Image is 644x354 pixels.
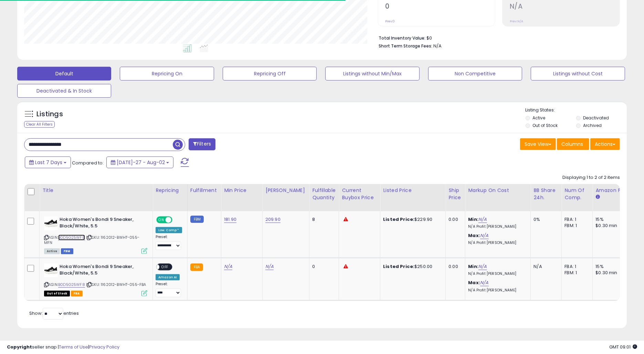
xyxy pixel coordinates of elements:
[385,19,395,23] small: Prev: 0
[609,344,637,350] span: 2025-08-10 09:01 GMT
[583,122,602,128] label: Archived
[590,138,620,150] button: Actions
[564,264,587,270] div: FBA: 1
[520,138,556,150] button: Save View
[60,216,143,231] b: Hoka Women's Bondi 9 Sneaker, Black/White, 5.5
[383,216,414,223] b: Listed Price:
[468,232,480,239] b: Max:
[510,19,523,23] small: Prev: N/A
[7,344,32,350] strong: Copyright
[265,216,281,223] a: 209.90
[383,216,440,223] div: $229.90
[312,187,336,201] div: Fulfillable Quantity
[312,264,334,270] div: 0
[532,122,558,128] label: Out of Stock
[106,157,173,168] button: [DATE]-27 - Aug-02
[190,216,204,223] small: FBM
[265,187,306,194] div: [PERSON_NAME]
[595,194,600,200] small: Amazon Fees.
[478,263,487,270] a: N/A
[383,264,440,270] div: $250.00
[468,279,480,286] b: Max:
[44,264,58,277] img: 31dBMIqQS+L._SL40_.jpg
[157,217,166,223] span: ON
[468,216,478,223] b: Min:
[534,216,556,223] div: 0%
[44,291,70,297] span: All listings that are currently out of stock and unavailable for purchase on Amazon
[564,270,587,276] div: FBM: 1
[58,282,85,288] a: B0D5G25WF8
[59,344,88,350] a: Terms of Use
[71,291,83,297] span: FBA
[224,216,236,223] a: 181.90
[583,115,609,121] label: Deactivated
[117,159,165,166] span: [DATE]-27 - Aug-02
[29,310,79,317] span: Show: entries
[224,187,260,194] div: Min Price
[61,248,73,254] span: FBM
[44,216,58,230] img: 31dBMIqQS+L._SL40_.jpg
[564,216,587,223] div: FBA: 1
[478,216,487,223] a: N/A
[42,187,150,194] div: Title
[44,216,147,253] div: ASIN:
[532,115,545,121] label: Active
[526,107,627,114] p: Listing States:
[156,187,184,194] div: Repricing
[557,138,589,150] button: Columns
[428,67,522,81] button: Non Competitive
[224,263,232,270] a: N/A
[468,187,528,194] div: Markup on Cost
[379,43,432,49] b: Short Term Storage Fees:
[468,224,525,229] p: N/A Profit [PERSON_NAME]
[190,187,218,194] div: Fulfillment
[25,157,71,168] button: Last 7 Days
[156,274,180,280] div: Amazon AI
[44,264,147,296] div: ASIN:
[223,67,317,81] button: Repricing Off
[35,159,62,166] span: Last 7 Days
[510,2,620,12] h2: N/A
[433,43,442,49] span: N/A
[156,235,182,250] div: Preset:
[564,223,587,229] div: FBM: 1
[534,264,556,270] div: N/A
[379,35,425,41] b: Total Inventory Value:
[480,232,488,239] a: N/A
[534,187,559,201] div: BB Share 24h.
[44,248,60,254] span: All listings currently available for purchase on Amazon
[465,184,531,211] th: The percentage added to the cost of goods (COGS) that forms the calculator for Min & Max prices.
[342,187,377,201] div: Current Buybox Price
[17,67,111,81] button: Default
[24,121,55,128] div: Clear All Filters
[58,235,85,240] a: B0D5G25WF8
[312,216,334,223] div: 8
[383,187,443,194] div: Listed Price
[120,67,214,81] button: Repricing On
[468,288,525,293] p: N/A Profit [PERSON_NAME]
[7,344,119,351] div: seller snap | |
[44,235,139,245] span: | SKU: 1162012-BWHT-055-MFN
[36,109,63,119] h5: Listings
[60,264,143,278] b: Hoka Women's Bondi 9 Sneaker, Black/White, 5.5
[86,282,146,287] span: | SKU: 1162012-BWHT-055-FBA
[564,187,590,201] div: Num of Comp.
[468,240,525,245] p: N/A Profit [PERSON_NAME]
[468,271,525,276] p: N/A Profit [PERSON_NAME]
[448,264,460,270] div: 0.00
[190,264,203,271] small: FBA
[561,141,583,148] span: Columns
[89,344,119,350] a: Privacy Policy
[448,187,462,201] div: Ship Price
[468,263,478,270] b: Min:
[156,227,182,233] div: Low. Comp *
[171,217,182,223] span: OFF
[189,138,215,150] button: Filters
[379,33,615,42] li: $0
[562,174,620,181] div: Displaying 1 to 2 of 2 items
[17,84,111,98] button: Deactivated & In Stock
[383,263,414,270] b: Listed Price:
[72,160,104,166] span: Compared to:
[448,216,460,223] div: 0.00
[265,263,274,270] a: N/A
